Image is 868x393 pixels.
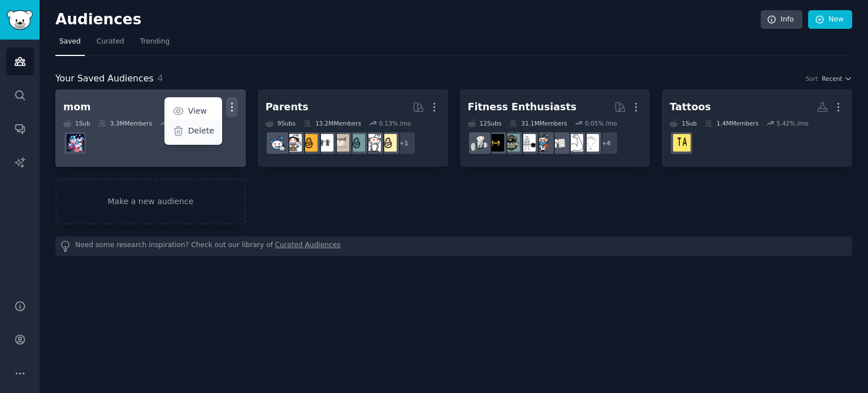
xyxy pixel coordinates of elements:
[268,134,286,152] img: Parents
[158,73,163,84] span: 4
[188,105,207,117] p: View
[566,134,583,152] img: strength_training
[776,119,809,127] div: 5.42 % /mo
[316,134,333,152] img: toddlers
[97,37,124,47] span: Curated
[98,119,152,127] div: 3.3M Members
[594,131,618,155] div: + 4
[673,134,691,152] img: tattooadvice
[509,119,567,127] div: 31.1M Members
[59,37,81,47] span: Saved
[670,119,697,127] div: 1 Sub
[55,72,154,86] span: Your Saved Audiences
[761,10,802,29] a: Info
[284,134,302,152] img: parentsofmultiples
[808,10,852,29] a: New
[487,134,504,152] img: workout
[63,100,91,114] div: mom
[468,100,577,114] div: Fitness Enthusiasts
[585,119,617,127] div: 0.05 % /mo
[266,119,296,127] div: 9 Sub s
[166,100,220,123] a: View
[581,134,599,152] img: Fitness
[822,75,852,83] button: Recent
[55,11,761,29] h2: Audiences
[188,125,214,137] p: Delete
[258,89,448,167] a: Parents9Subs13.2MMembers0.13% /mo+1ParentingdadditSingleParentsbeyondthebumptoddlersNewParentspar...
[670,100,711,114] div: Tattoos
[55,179,246,224] a: Make a new audience
[55,33,85,56] a: Saved
[662,89,852,167] a: Tattoos1Sub1.4MMembers5.42% /motattooadvice
[55,236,852,256] div: Need some research inspiration? Check out our library of
[460,89,650,167] a: Fitness Enthusiasts12Subs31.1MMembers0.05% /mo+4Fitnessstrength_trainingloseitHealthGYMGymMotivat...
[67,134,84,152] img: teenagers
[518,134,536,152] img: GYM
[502,134,520,152] img: GymMotivation
[266,100,309,114] div: Parents
[471,134,488,152] img: weightroom
[348,134,365,152] img: SingleParents
[379,134,397,152] img: Parenting
[534,134,552,152] img: Health
[300,134,318,152] img: NewParents
[392,131,416,155] div: + 1
[332,134,349,152] img: beyondthebump
[93,33,128,56] a: Curated
[7,10,33,30] img: GummySearch logo
[379,119,411,127] div: 0.13 % /mo
[363,134,381,152] img: daddit
[806,75,818,83] div: Sort
[303,119,361,127] div: 13.2M Members
[140,37,170,47] span: Trending
[468,119,502,127] div: 12 Sub s
[705,119,758,127] div: 1.4M Members
[63,119,90,127] div: 1 Sub
[136,33,173,56] a: Trending
[55,89,246,167] a: momViewDelete1Sub3.3MMembers0.71% /moteenagers
[550,134,567,152] img: loseit
[822,75,842,83] span: Recent
[275,240,341,252] a: Curated Audiences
